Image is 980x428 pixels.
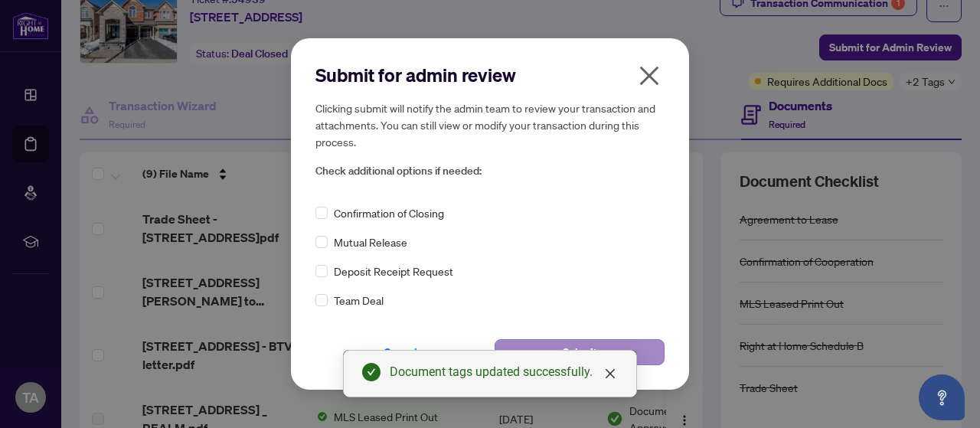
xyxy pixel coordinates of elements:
span: close [637,64,661,88]
span: Confirmation of Closing [334,204,444,221]
div: Document tags updated successfully. [390,363,618,381]
h5: Clicking submit will notify the admin team to review your transaction and attachments. You can st... [315,100,665,150]
span: Check additional options if needed: [315,162,665,180]
a: Close [602,365,619,382]
button: Cancel [315,339,485,365]
span: Deposit Receipt Request [334,263,453,279]
span: Submit [563,340,597,364]
span: Cancel [384,340,417,364]
button: Submit [495,339,665,365]
span: check-circle [362,363,381,381]
span: Team Deal [334,292,384,309]
button: Open asap [919,374,965,420]
h2: Submit for admin review [315,63,665,87]
span: Mutual Release [334,234,407,250]
span: close [604,368,616,380]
